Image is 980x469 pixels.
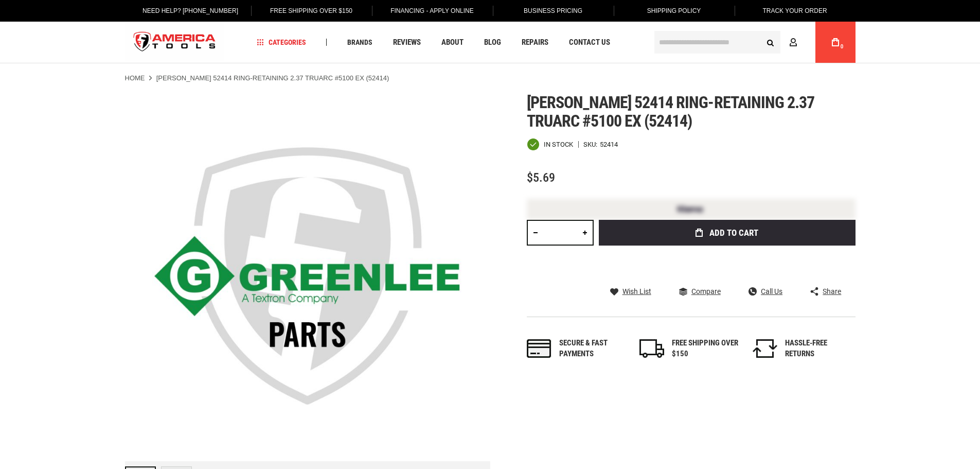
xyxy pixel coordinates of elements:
a: Wish List [610,287,651,296]
span: 0 [841,44,844,49]
a: Categories [252,36,311,49]
a: 0 [826,22,845,63]
a: Call Us [749,287,782,296]
a: About [437,36,468,49]
a: Contact Us [564,36,615,49]
a: store logo [125,23,225,62]
span: Repairs [522,39,548,46]
span: Call Us [761,288,782,295]
a: Brands [343,36,377,49]
a: Blog [479,36,506,49]
span: About [441,39,464,46]
img: shipping [639,339,664,358]
div: HASSLE-FREE RETURNS [785,338,852,360]
button: Add to Cart [599,220,856,246]
img: returns [753,339,777,358]
span: Reviews [393,39,421,46]
span: Categories [257,39,306,46]
img: main product photo [125,93,490,459]
a: Home [125,74,145,83]
span: In stock [544,141,573,148]
strong: SKU [583,141,600,148]
span: Contact Us [569,39,610,46]
div: FREE SHIPPING OVER $150 [672,338,739,360]
span: Wish List [622,288,651,295]
span: Compare [691,288,721,295]
strong: [PERSON_NAME] 52414 RING-RETAINING 2.37 TRUARC #5100 EX (52414) [156,74,389,82]
a: Compare [679,287,721,296]
img: America Tools [125,23,225,62]
span: Brands [347,39,372,46]
img: payments [527,339,551,358]
div: 52414 [600,141,618,148]
div: Availability [527,138,573,151]
div: Secure & fast payments [559,338,626,360]
span: Blog [484,39,501,46]
span: Share [823,288,841,295]
span: $5.69 [527,170,555,185]
span: Add to Cart [709,229,758,237]
a: Repairs [517,36,553,49]
button: Search [761,32,780,52]
span: Shipping Policy [647,7,701,14]
span: [PERSON_NAME] 52414 ring-retaining 2.37 truarc #5100 ex (52414) [527,93,815,131]
a: Reviews [388,36,425,49]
